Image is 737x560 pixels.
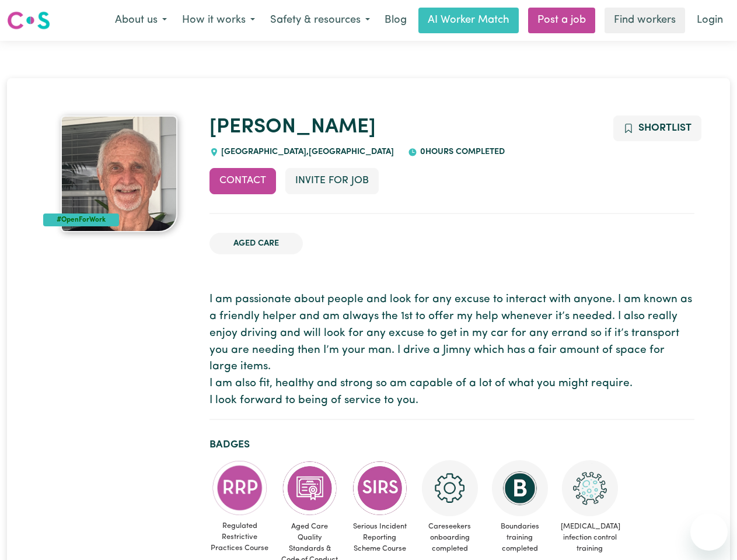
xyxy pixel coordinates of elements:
span: Regulated Restrictive Practices Course [209,516,270,559]
div: #OpenForWork [43,213,120,226]
a: [PERSON_NAME] [209,117,376,138]
img: CS Academy: COVID-19 Infection Control Training course completed [562,460,618,516]
img: Careseekers logo [7,10,50,31]
span: Careseekers onboarding completed [420,516,480,559]
button: Contact [209,168,276,194]
button: Safety & resources [263,8,378,33]
img: CS Academy: Serious Incident Reporting Scheme course completed [352,460,408,516]
img: CS Academy: Regulated Restrictive Practices course completed [212,460,268,516]
a: Post a job [528,8,595,33]
img: CS Academy: Aged Care Quality Standards & Code of Conduct course completed [282,460,338,516]
button: Invite for Job [285,168,379,194]
button: Add to shortlist [613,116,701,141]
span: 0 hours completed [417,148,505,156]
span: [GEOGRAPHIC_DATA] , [GEOGRAPHIC_DATA] [219,148,394,156]
a: Careseekers logo [7,7,50,34]
span: [MEDICAL_DATA] infection control training [560,516,620,559]
button: How it works [174,8,263,33]
h2: Badges [209,439,694,451]
li: Aged Care [209,233,303,255]
span: Serious Incident Reporting Scheme Course [350,516,410,559]
span: Shortlist [638,123,691,133]
img: CS Academy: Boundaries in care and support work course completed [492,460,548,516]
span: Boundaries training completed [490,516,550,559]
p: I am passionate about people and look for any excuse to interact with anyone. I am known as a fri... [209,292,694,409]
a: Kenneth's profile picture'#OpenForWork [43,116,195,232]
img: Kenneth [61,116,177,232]
a: AI Worker Match [418,8,519,33]
a: Blog [378,8,414,33]
button: About us [107,8,174,33]
a: Find workers [605,8,685,33]
iframe: Button to launch messaging window [690,513,728,551]
img: CS Academy: Careseekers Onboarding course completed [422,460,478,516]
a: Login [690,8,730,33]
